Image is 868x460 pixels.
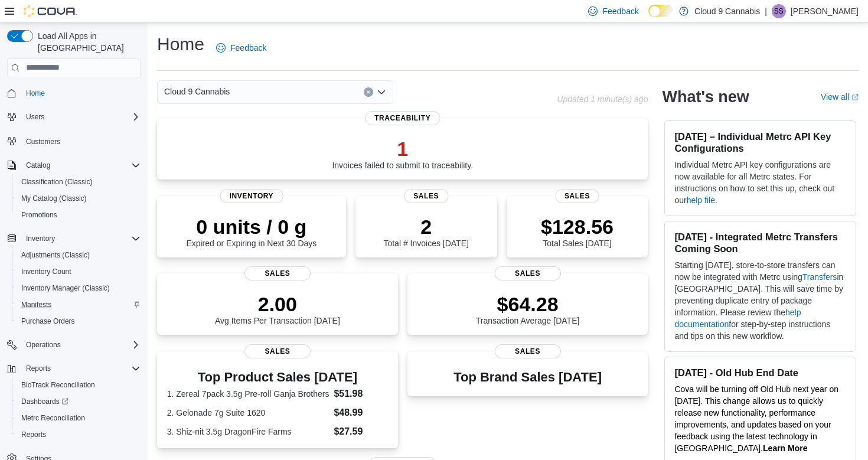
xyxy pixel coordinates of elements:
button: Manifests [12,296,145,313]
p: $128.56 [541,215,614,239]
img: Cova [24,5,77,17]
span: Sales [555,189,599,203]
span: SS [774,4,784,18]
button: Inventory [21,231,60,246]
div: Total # Invoices [DATE] [383,215,468,248]
span: Catalog [21,158,141,172]
span: Users [21,110,141,124]
p: $64.28 [476,292,580,316]
dt: 3. Shiz-nit 3.5g DragonFire Farms [167,426,329,438]
a: View allExternal link [821,92,859,102]
button: My Catalog (Classic) [12,190,145,207]
p: 2 [383,215,468,239]
span: Sales [495,344,561,358]
dd: $51.98 [334,387,388,401]
p: 2.00 [215,292,340,316]
div: Invoices failed to submit to traceability. [332,137,473,170]
button: Purchase Orders [12,313,145,329]
p: Updated 1 minute(s) ago [557,94,648,104]
div: Expired or Expiring in Next 30 Days [186,215,316,248]
a: Dashboards [12,393,145,410]
h1: Home [157,32,204,56]
span: Manifests [21,300,51,309]
p: Starting [DATE], store-to-store transfers can now be integrated with Metrc using in [GEOGRAPHIC_D... [674,259,846,342]
h3: Top Brand Sales [DATE] [453,370,602,384]
a: Learn More [763,443,807,453]
span: Adjustments (Classic) [21,250,90,260]
a: Metrc Reconciliation [17,411,90,425]
span: BioTrack Reconciliation [17,378,141,392]
button: Inventory [2,230,145,247]
button: BioTrack Reconciliation [12,377,145,393]
a: Customers [21,135,65,149]
span: Cloud 9 Cannabis [164,84,230,99]
span: Customers [26,137,60,146]
span: Home [21,86,141,100]
span: Purchase Orders [21,317,75,326]
h3: [DATE] - Old Hub End Date [674,367,846,379]
button: Operations [21,338,66,352]
button: Adjustments (Classic) [12,247,145,263]
span: Adjustments (Classic) [17,248,141,262]
span: Feedback [230,42,266,54]
p: Cloud 9 Cannabis [694,4,760,18]
dd: $27.59 [334,425,388,439]
span: Dashboards [21,397,68,406]
a: My Catalog (Classic) [17,191,92,205]
div: Sarbjot Singh [772,4,786,18]
a: Promotions [17,208,62,222]
span: Cova will be turning off Old Hub next year on [DATE]. This change allows us to quickly release ne... [674,384,838,453]
p: | [765,4,767,18]
span: Inventory Manager (Classic) [21,283,110,293]
a: Dashboards [17,394,73,409]
button: Reports [2,360,145,377]
button: Promotions [12,207,145,223]
span: Inventory Count [21,267,71,276]
div: Avg Items Per Transaction [DATE] [215,292,340,325]
span: Reports [21,430,46,439]
span: Operations [21,338,141,352]
p: [PERSON_NAME] [791,4,859,18]
button: Operations [2,337,145,353]
span: Purchase Orders [17,314,141,328]
button: Users [21,110,49,124]
dt: 1. Zereal 7pack 3.5g Pre-roll Ganja Brothers [167,388,329,400]
span: Inventory [21,231,141,246]
button: Reports [12,426,145,443]
span: Traceability [365,111,440,125]
button: Inventory Manager (Classic) [12,280,145,296]
button: Reports [21,361,56,376]
span: Users [26,112,44,122]
p: 0 units / 0 g [186,215,316,239]
span: Manifests [17,298,141,312]
span: Classification (Classic) [17,175,141,189]
span: Catalog [26,161,50,170]
span: Sales [404,189,448,203]
a: Classification (Classic) [17,175,97,189]
dd: $48.99 [334,406,388,420]
a: Transfers [802,272,837,282]
div: Transaction Average [DATE] [476,292,580,325]
svg: External link [851,94,859,101]
h3: [DATE] – Individual Metrc API Key Configurations [674,131,846,154]
a: Adjustments (Classic) [17,248,94,262]
button: Catalog [2,157,145,174]
span: Sales [495,266,561,280]
h3: Top Product Sales [DATE] [167,370,388,384]
a: Manifests [17,298,56,312]
span: Reports [17,428,141,442]
span: Feedback [602,5,638,17]
span: Classification (Classic) [21,177,93,187]
a: help documentation [674,308,801,329]
p: Individual Metrc API key configurations are now available for all Metrc states. For instructions ... [674,159,846,206]
span: Customers [21,133,141,148]
span: Reports [21,361,141,376]
a: Purchase Orders [17,314,80,328]
span: Reports [26,364,51,373]
span: Operations [26,340,61,350]
span: Promotions [17,208,141,222]
span: Inventory [220,189,283,203]
button: Classification (Classic) [12,174,145,190]
button: Home [2,84,145,102]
